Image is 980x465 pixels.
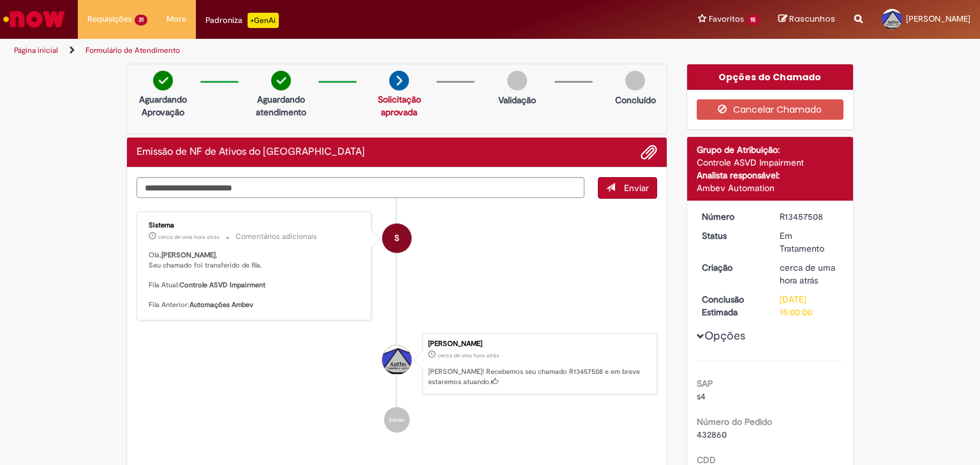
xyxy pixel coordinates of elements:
[789,13,835,25] span: Rascunhos
[389,71,409,90] img: arrow-next.png
[780,210,839,223] div: R13457508
[697,429,727,440] span: 432860
[697,99,844,120] button: Cancelar Chamado
[615,94,656,106] p: Concluído
[428,340,650,348] div: [PERSON_NAME]
[697,143,844,156] div: Grupo de Atribuição:
[507,71,527,90] img: img-circle-grey.png
[780,261,839,287] div: 28/08/2025 12:11:02
[625,71,645,90] img: img-circle-grey.png
[598,177,657,199] button: Enviar
[624,182,649,194] span: Enviar
[780,262,835,286] span: cerca de uma hora atrás
[137,199,657,445] ul: Histórico de tíquete
[149,222,361,229] div: Sistema
[250,93,312,118] p: Aguardando atendimento
[906,13,970,24] span: [PERSON_NAME]
[692,229,771,242] dt: Status
[1,6,67,32] img: ServiceNow
[697,378,713,389] b: SAP
[697,390,706,402] span: s4
[498,94,536,106] p: Validação
[235,231,317,242] small: Comentários adicionais
[378,94,421,118] a: Solicitação aprovada
[394,223,399,254] span: S
[692,293,771,318] dt: Conclusão Estimada
[14,45,58,55] a: Página inicial
[428,367,650,387] p: [PERSON_NAME]! Recebemos seu chamado R13457508 e em breve estaremos atuando.
[158,233,219,241] time: 28/08/2025 12:11:35
[709,13,744,25] span: Favoritos
[687,64,854,90] div: Opções do Chamado
[271,71,291,90] img: check-circle-green.png
[137,147,365,158] h2: Emissão de NF de Ativos do ASVD Histórico de tíquete
[746,15,759,25] span: 15
[692,210,771,223] dt: Número
[137,333,657,394] li: Carlos Nunes
[780,262,835,286] time: 28/08/2025 12:11:02
[10,39,644,62] ul: Trilhas de página
[780,229,839,255] div: Em Tratamento
[87,13,132,25] span: Requisições
[135,15,147,25] span: 31
[780,293,839,318] div: [DATE] 15:00:00
[149,250,361,310] p: Olá, , Seu chamado foi transferido de fila. Fila Atual: Fila Anterior:
[167,13,186,25] span: More
[438,352,499,359] span: cerca de uma hora atrás
[438,352,499,359] time: 28/08/2025 12:11:02
[132,93,194,118] p: Aguardando Aprovação
[189,300,253,310] b: Automações Ambev
[382,345,412,375] div: Carlos Nunes
[697,182,844,194] div: Ambev Automation
[205,13,279,28] div: Padroniza
[641,144,657,161] button: Adicionar anexos
[158,233,219,241] span: cerca de uma hora atrás
[248,13,279,28] p: +GenAi
[137,177,584,199] textarea: Digite sua mensagem aqui...
[778,13,835,25] a: Rascunhos
[179,280,265,290] b: Controle ASVD Impairment
[85,45,180,55] a: Formulário de Atendimento
[697,169,844,182] div: Analista responsável:
[161,250,216,260] b: [PERSON_NAME]
[153,71,173,90] img: check-circle-green.png
[697,416,772,427] b: Número do Pedido
[382,224,412,253] div: System
[697,156,844,169] div: Controle ASVD Impairment
[692,261,771,274] dt: Criação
